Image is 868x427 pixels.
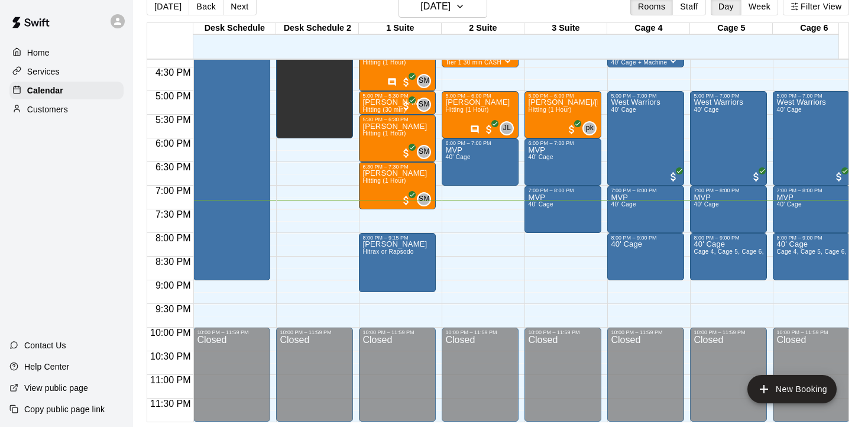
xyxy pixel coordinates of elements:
[442,328,519,422] div: 10:00 PM – 11:59 PM: Closed
[528,201,553,208] span: 40' Cage
[9,44,124,62] a: Home
[528,154,553,160] span: 40' Cage
[445,93,515,99] div: 5:00 PM – 6:00 PM
[528,106,571,113] span: Hitting (1 Hour)
[9,82,124,99] a: Calendar
[153,115,194,125] span: 5:30 PM
[694,106,718,113] span: 40' Cage
[422,192,431,206] span: Steve Malvagna
[690,91,767,186] div: 5:00 PM – 7:00 PM: West Warriors
[611,187,681,193] div: 7:00 PM – 8:00 PM
[24,403,105,415] p: Copy public page link
[276,328,353,422] div: 10:00 PM – 11:59 PM: Closed
[611,93,681,99] div: 5:00 PM – 7:00 PM
[362,177,406,184] span: Hitting (1 Hour)
[776,235,846,241] div: 8:00 PM – 9:00 PM
[611,235,681,241] div: 8:00 PM – 9:00 PM
[587,121,597,135] span: phillip krpata
[417,192,431,206] div: Steve Malvagna
[611,59,667,66] span: 40’ Cage + Machine
[611,106,636,113] span: 40' Cage
[197,335,267,426] div: Closed
[400,76,412,88] span: All customers have paid
[483,124,495,135] span: All customers have paid
[359,91,436,115] div: 5:00 PM – 5:30 PM: Mike Rotanz
[773,186,850,233] div: 7:00 PM – 8:00 PM: MVP
[153,280,194,290] span: 9:00 PM
[153,186,194,196] span: 7:00 PM
[153,91,194,101] span: 5:00 PM
[362,93,432,99] div: 5:00 PM – 5:30 PM
[422,74,431,88] span: Steve Malvagna
[607,91,684,186] div: 5:00 PM – 7:00 PM: West Warriors
[419,193,430,205] span: SM
[147,375,193,385] span: 11:00 PM
[422,98,431,112] span: Steve Malvagna
[442,91,519,138] div: 5:00 PM – 6:00 PM: Hitting (1 Hour)
[417,74,431,88] div: Steve Malvagna
[280,335,349,426] div: Closed
[776,93,846,99] div: 5:00 PM – 7:00 PM
[611,329,681,335] div: 10:00 PM – 11:59 PM
[362,130,406,137] span: Hitting (1 Hour)
[400,147,412,159] span: All customers have paid
[147,328,193,338] span: 10:00 PM
[359,328,436,422] div: 10:00 PM – 11:59 PM: Closed
[528,187,598,193] div: 7:00 PM – 8:00 PM
[607,328,684,422] div: 10:00 PM – 11:59 PM: Closed
[9,63,124,80] div: Services
[445,329,515,335] div: 10:00 PM – 11:59 PM
[153,304,194,314] span: 9:30 PM
[153,138,194,148] span: 6:00 PM
[524,328,601,422] div: 10:00 PM – 11:59 PM: Closed
[611,335,681,426] div: Closed
[776,329,846,335] div: 10:00 PM – 11:59 PM
[694,329,763,335] div: 10:00 PM – 11:59 PM
[503,122,511,134] span: JL
[362,335,432,426] div: Closed
[153,162,194,172] span: 6:30 PM
[24,339,66,351] p: Contact Us
[668,171,679,183] span: All customers have paid
[153,233,194,243] span: 8:00 PM
[359,23,442,34] div: 1 Suite
[419,99,430,111] span: SM
[153,257,194,267] span: 8:30 PM
[776,187,846,193] div: 7:00 PM – 8:00 PM
[362,235,432,241] div: 8:00 PM – 9:15 PM
[500,121,514,135] div: Johnnie Larossa
[611,201,636,208] span: 40' Cage
[27,66,60,77] p: Services
[280,329,349,335] div: 10:00 PM – 11:59 PM
[445,140,515,146] div: 6:00 PM – 7:00 PM
[582,121,597,135] div: phillip krpata
[362,117,432,122] div: 5:30 PM – 6:30 PM
[9,101,124,118] a: Customers
[524,186,601,233] div: 7:00 PM – 8:00 PM: MVP
[607,23,690,34] div: Cage 4
[690,186,767,233] div: 7:00 PM – 8:00 PM: MVP
[24,382,88,394] p: View public page
[362,164,432,170] div: 6:30 PM – 7:30 PM
[607,233,684,280] div: 8:00 PM – 9:00 PM: 40' Cage
[776,106,801,113] span: 40' Cage
[528,329,598,335] div: 10:00 PM – 11:59 PM
[387,77,397,87] svg: Has notes
[27,103,68,115] p: Customers
[27,47,50,59] p: Home
[197,329,267,335] div: 10:00 PM – 11:59 PM
[528,335,598,426] div: Closed
[27,85,63,96] p: Calendar
[470,125,480,134] svg: Has notes
[694,93,763,99] div: 5:00 PM – 7:00 PM
[362,248,413,255] span: Hitrax or Rapsodo
[193,328,270,422] div: 10:00 PM – 11:59 PM: Closed
[400,100,412,112] span: All customers have paid
[776,201,801,208] span: 40' Cage
[694,235,763,241] div: 8:00 PM – 9:00 PM
[422,145,431,159] span: Steve Malvagna
[690,23,773,34] div: Cage 5
[586,122,594,134] span: pk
